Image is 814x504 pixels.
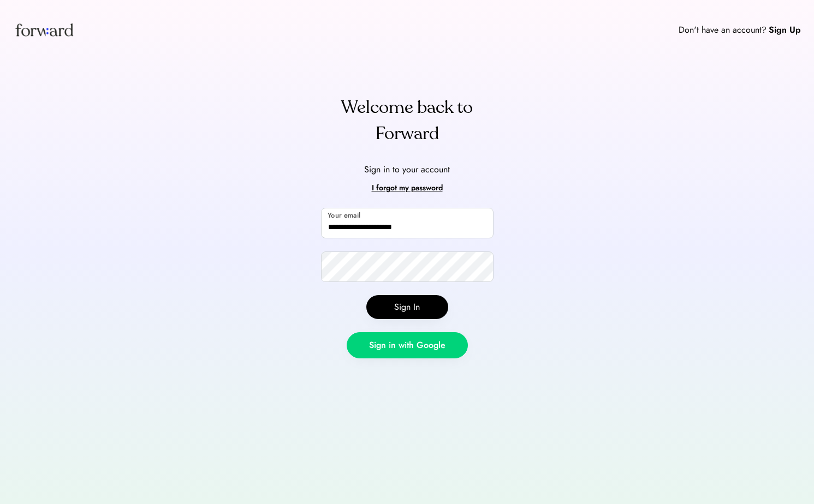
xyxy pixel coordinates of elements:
button: Sign In [366,295,448,319]
div: Don't have an account? [679,23,767,37]
div: Sign in to your account [364,163,450,176]
div: I forgot my password [372,182,443,195]
div: Welcome back to Forward [321,94,494,147]
img: Forward logo [13,13,75,46]
div: Sign Up [769,23,801,37]
button: Sign in with Google [347,332,468,358]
